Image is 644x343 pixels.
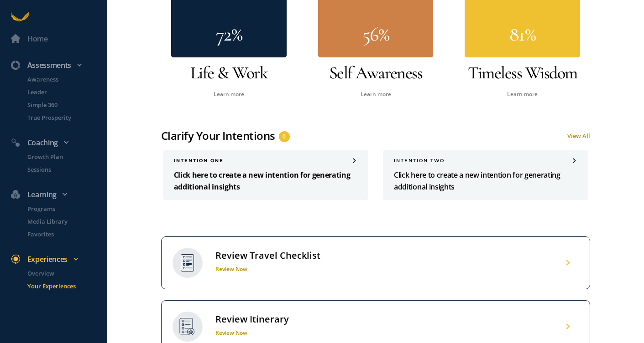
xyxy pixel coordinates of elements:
[215,250,320,261] div: Review Travel Checklist
[567,132,590,140] a: View All
[27,75,105,84] p: Awareness
[27,269,105,278] p: Overview
[507,90,538,98] a: Learn more
[16,165,107,174] a: Sessions
[383,150,588,200] a: INTENTION twoClick here to create a new intention for generating additional insights
[361,90,391,98] a: Learn more
[16,100,107,109] a: Simple 360
[174,169,357,193] p: Click here to create a new intention for generating additional insights
[16,87,107,97] a: Leader
[16,282,107,291] a: Your Experiences
[394,158,577,164] div: INTENTION two
[161,128,275,143] div: Clarify Your Intentions
[27,100,105,109] p: Simple 360
[5,59,111,71] div: Assessments
[27,230,105,239] p: Favorites
[16,269,107,278] a: Overview
[27,152,105,161] p: Growth Plan
[215,313,289,325] div: Review Itinerary
[455,61,591,85] h3: Timeless Wisdom
[163,150,368,200] a: INTENTION oneClick here to create a new intention for generating additional insights
[16,75,107,84] a: Awareness
[214,90,244,98] a: Learn more
[308,61,444,85] h3: Self Awareness
[215,329,289,337] h1: Review Now
[5,253,111,265] div: Experiences
[27,217,105,226] p: Media Library
[161,61,297,85] h3: Life & Work
[16,230,107,239] a: Favorites
[283,132,286,141] span: 0
[16,204,107,213] a: Programs
[16,152,107,161] a: Growth Plan
[394,169,577,193] p: Click here to create a new intention for generating additional insights
[16,217,107,226] a: Media Library
[27,87,105,97] p: Leader
[509,22,535,46] span: 81%
[5,189,111,200] div: Learning
[27,33,48,45] div: Home
[5,137,111,148] div: Coaching
[362,22,389,46] span: 56%
[27,113,105,122] p: True Prosperity
[27,165,105,174] p: Sessions
[27,282,105,291] p: Your Experiences
[174,158,357,164] div: INTENTION one
[16,113,107,122] a: True Prosperity
[216,22,242,46] span: 72%
[27,204,105,213] p: Programs
[215,265,320,273] h1: Review Now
